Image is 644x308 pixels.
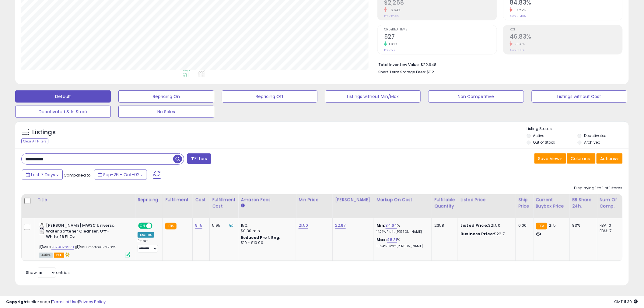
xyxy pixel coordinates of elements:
div: Repricing [138,197,160,203]
div: Num of Comp. [600,197,622,209]
a: Terms of Use [52,299,78,305]
small: -8.41% [513,42,525,47]
small: FBA [536,223,547,229]
div: 83% [572,223,593,228]
b: Min: [376,222,386,228]
small: Prev: 91.43% [510,14,526,18]
h2: 527 [384,33,497,41]
a: Privacy Policy [79,299,106,305]
div: Fulfillment Cost [212,197,236,209]
b: Short Term Storage Fees: [378,69,426,75]
img: 31tyzny8jsL._SL40_.jpg [39,223,44,235]
label: Archived [584,140,600,145]
a: 22.97 [335,222,346,229]
div: Displaying 1 to 1 of 1 items [574,185,623,191]
div: 2358 [434,223,453,228]
span: OFF [152,223,161,229]
button: Listings without Min/Max [325,90,421,103]
span: Compared to: [64,172,92,178]
button: Non Competitive [428,90,524,103]
a: 9.15 [195,222,202,229]
div: $22.7 [460,231,511,237]
small: FBA [165,223,177,229]
strong: Copyright [6,299,28,305]
div: Current Buybox Price [536,197,567,209]
button: Sep-26 - Oct-02 [94,170,147,180]
div: Preset: [138,239,158,253]
button: No Sales [118,106,214,118]
div: 15% [241,223,291,228]
small: -7.22% [513,8,526,12]
div: Fulfillable Quantity [434,197,455,209]
button: Last 7 Days [22,170,63,180]
h2: 46.83% [510,33,622,41]
span: Show: entries [26,270,70,275]
div: FBM: 7 [600,228,620,234]
b: Max: [376,237,387,243]
i: hazardous material [64,252,71,257]
div: ASIN: [39,223,130,257]
span: $112 [427,69,434,75]
div: Clear All Filters [21,138,48,144]
div: Min Price [299,197,330,203]
a: 48.31 [387,237,397,243]
span: All listings currently available for purchase on Amazon [39,253,53,258]
button: Repricing Off [222,90,317,103]
span: Sep-26 - Oct-02 [103,172,139,178]
span: FBA [54,253,64,258]
span: Ordered Items [384,28,497,31]
div: $10 - $10.90 [241,240,291,246]
div: $21.50 [460,223,511,228]
span: ROI [510,28,622,31]
div: % [376,237,427,248]
b: Reduced Prof. Rng. [241,235,281,240]
span: 21.5 [549,222,556,228]
button: Columns [567,153,596,164]
span: 2025-10-10 11:39 GMT [614,299,638,305]
div: Listed Price [460,197,513,203]
div: Amazon Fees [241,197,293,203]
div: 0.00 [518,223,528,228]
button: Default [15,90,111,103]
li: $22,948 [378,61,618,68]
div: Low. FBA [138,232,154,238]
p: 19.24% Profit [PERSON_NAME] [376,244,427,248]
button: Deactivated & In Stock [15,106,111,118]
div: FBA: 0 [600,223,620,228]
div: Cost [195,197,207,203]
div: % [376,223,427,234]
h5: Listings [32,128,56,137]
small: Amazon Fees. [241,203,244,208]
span: Last 7 Days [31,172,55,178]
small: 1.93% [387,42,397,47]
div: [PERSON_NAME] [335,197,371,203]
div: $0.30 min [241,228,291,234]
label: Out of Stock [533,140,555,145]
small: Prev: $2,419 [384,14,399,18]
div: Fulfillment [165,197,190,203]
label: Deactivated [584,133,607,138]
div: BB Share 24h. [572,197,595,209]
button: Filters [187,153,211,164]
b: Total Inventory Value: [378,62,420,67]
div: Markup on Cost [376,197,429,203]
div: Ship Price [518,197,530,209]
b: [PERSON_NAME] MWSC Universal Water Softener Cleanser, Off-White, 16 Fl Oz [46,223,120,241]
a: 21.50 [299,222,308,229]
span: | SKU: morton6262025 [75,245,116,250]
small: Prev: 517 [384,48,395,52]
span: ON [139,223,146,229]
button: Repricing On [118,90,214,103]
small: -6.64% [387,8,401,12]
div: 5.95 [212,223,233,228]
b: Listed Price: [460,222,488,228]
a: 34.64 [386,222,397,229]
a: B079CZS9V8 [51,245,74,250]
p: Listing States: [527,126,629,132]
th: The percentage added to the cost of goods (COGS) that forms the calculator for Min & Max prices. [374,194,432,218]
div: seller snap | | [6,299,106,305]
b: Business Price: [460,231,494,237]
span: Columns [571,156,590,162]
button: Actions [597,153,623,164]
label: Active [533,133,544,138]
